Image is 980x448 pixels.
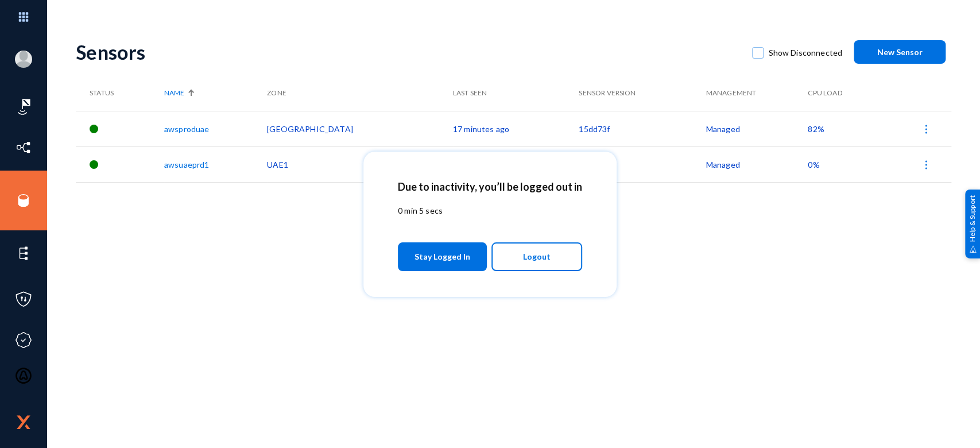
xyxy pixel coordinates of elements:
[398,204,582,217] p: 0 min 5 secs
[491,242,583,271] button: Logout
[398,180,582,193] h2: Due to inactivity, you’ll be logged out in
[523,247,551,267] span: Logout
[415,246,470,267] span: Stay Logged In
[398,242,487,271] button: Stay Logged In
